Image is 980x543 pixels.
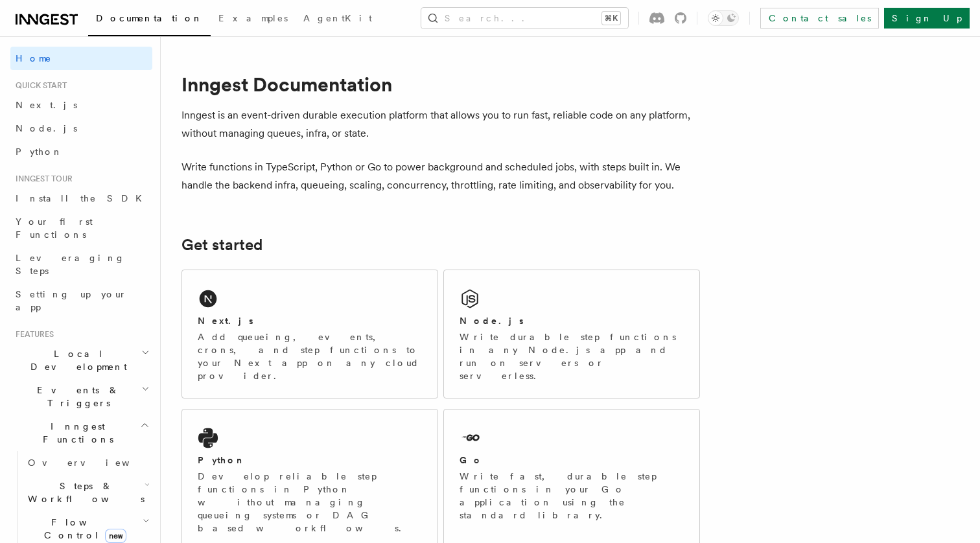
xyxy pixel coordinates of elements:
span: Leveraging Steps [16,253,125,276]
span: Features [10,329,54,340]
span: Inngest tour [10,174,73,184]
kbd: ⌘K [602,12,620,25]
button: Steps & Workflows [23,474,152,511]
p: Write fast, durable step functions in your Go application using the standard library. [460,470,684,522]
p: Develop reliable step functions in Python without managing queueing systems or DAG based workflows. [198,470,422,535]
h2: Go [460,454,483,467]
button: Toggle dark mode [708,10,739,26]
a: Documentation [88,4,211,36]
h1: Inngest Documentation [181,73,700,96]
a: AgentKit [296,4,380,35]
a: Home [10,47,152,70]
a: Python [10,140,152,163]
span: Next.js [16,100,77,110]
span: Documentation [96,13,203,23]
p: Write durable step functions in any Node.js app and run on servers or serverless. [460,330,684,382]
h2: Next.js [198,314,253,327]
p: Write functions in TypeScript, Python or Go to power background and scheduled jobs, with steps bu... [181,158,700,194]
span: Setting up your app [16,289,127,312]
span: Events & Triggers [10,384,141,410]
h2: Python [198,454,246,467]
a: Next.js [10,93,152,117]
a: Overview [23,451,152,474]
span: Home [16,52,52,65]
button: Local Development [10,342,152,378]
a: Sign Up [884,8,970,29]
a: Node.js [10,117,152,140]
span: Overview [28,457,161,468]
h2: Node.js [460,314,524,327]
span: Python [16,146,63,157]
button: Search...⌘K [421,8,628,29]
a: Leveraging Steps [10,246,152,283]
a: Contact sales [760,8,879,29]
a: Get started [181,236,262,254]
span: AgentKit [303,13,372,23]
button: Inngest Functions [10,415,152,451]
span: Install the SDK [16,193,150,203]
span: Steps & Workflows [23,479,145,505]
a: Examples [211,4,296,35]
span: Flow Control [23,516,143,542]
span: Examples [218,13,288,23]
a: Setting up your app [10,283,152,319]
button: Events & Triggers [10,378,152,415]
span: new [105,529,126,543]
a: Node.jsWrite durable step functions in any Node.js app and run on servers or serverless. [443,270,700,399]
p: Inngest is an event-driven durable execution platform that allows you to run fast, reliable code ... [181,106,700,143]
span: Node.js [16,123,77,133]
a: Install the SDK [10,187,152,210]
span: Your first Functions [16,216,93,240]
span: Inngest Functions [10,420,140,446]
p: Add queueing, events, crons, and step functions to your Next app on any cloud provider. [198,330,422,382]
a: Next.jsAdd queueing, events, crons, and step functions to your Next app on any cloud provider. [181,270,438,399]
span: Local Development [10,347,141,373]
span: Quick start [10,80,67,91]
a: Your first Functions [10,210,152,246]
